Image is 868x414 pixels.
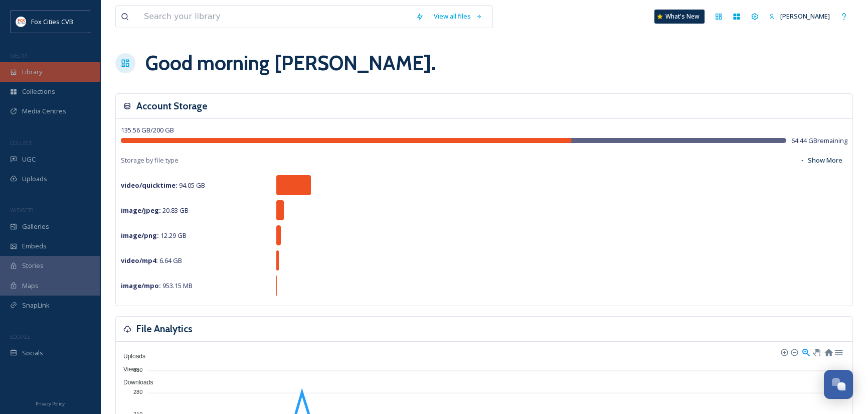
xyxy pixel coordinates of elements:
[31,17,73,26] span: Fox Cities CVB
[10,333,30,340] span: SOCIALS
[22,301,50,310] span: SnapLink
[22,281,39,291] span: Maps
[121,231,187,240] span: 12.29 GB
[22,348,43,358] span: Socials
[121,281,161,290] strong: image/mpo :
[780,348,787,355] div: Zoom In
[22,241,47,251] span: Embeds
[22,106,66,116] span: Media Centres
[121,156,179,165] span: Storage by file type
[22,261,44,270] span: Stories
[16,17,26,27] img: images.png
[121,256,158,265] strong: video/mp4 :
[121,206,161,215] strong: image/jpeg :
[824,347,832,356] div: Reset Zoom
[121,181,205,190] span: 94.05 GB
[133,366,142,372] tspan: 350
[121,181,178,190] strong: video/quicktime :
[10,206,33,214] span: WIDGETS
[10,139,32,147] span: COLLECT
[813,349,819,355] div: Panning
[116,379,153,386] span: Downloads
[136,322,193,336] h3: File Analytics
[22,174,47,184] span: Uploads
[36,397,65,409] a: Privacy Policy
[133,389,142,395] tspan: 280
[10,52,28,59] span: MEDIA
[116,353,145,360] span: Uploads
[801,347,810,356] div: Selection Zoom
[654,10,705,24] a: What's New
[136,99,208,113] h3: Account Storage
[139,6,411,28] input: Search your library
[429,7,487,26] a: View all files
[22,67,42,77] span: Library
[834,347,842,356] div: Menu
[794,151,847,170] button: Show More
[764,7,835,26] a: [PERSON_NAME]
[121,125,174,134] span: 135.56 GB / 200 GB
[780,12,830,21] span: [PERSON_NAME]
[121,281,193,290] span: 953.15 MB
[22,222,49,231] span: Galleries
[22,155,36,164] span: UGC
[824,370,853,399] button: Open Chat
[121,256,182,265] span: 6.64 GB
[22,87,55,96] span: Collections
[121,206,189,215] span: 20.83 GB
[116,366,139,373] span: Views
[791,136,847,146] span: 64.44 GB remaining
[36,400,65,407] span: Privacy Policy
[790,348,797,355] div: Zoom Out
[145,48,436,78] h1: Good morning [PERSON_NAME] .
[121,231,159,240] strong: image/png :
